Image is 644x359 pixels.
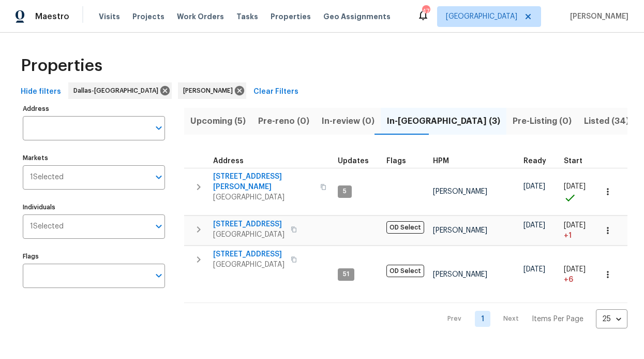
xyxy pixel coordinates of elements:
[152,121,166,135] button: Open
[213,171,314,192] span: [STREET_ADDRESS][PERSON_NAME]
[152,268,166,283] button: Open
[532,314,583,324] p: Items Per Page
[513,114,572,128] span: Pre-Listing (0)
[596,306,627,333] div: 25
[35,11,69,22] span: Maestro
[213,192,314,203] span: [GEOGRAPHIC_DATA]
[560,168,596,216] td: Project started on time
[433,188,487,195] span: [PERSON_NAME]
[564,183,586,190] span: [DATE]
[178,82,246,99] div: [PERSON_NAME]
[523,183,545,190] span: [DATE]
[236,13,258,20] span: Tasks
[339,270,353,279] span: 51
[564,266,586,273] span: [DATE]
[564,157,582,165] span: Start
[339,187,351,196] span: 5
[30,222,64,231] span: 1 Selected
[68,82,172,99] div: Dallas-[GEOGRAPHIC_DATA]
[17,82,65,102] button: Hide filters
[433,271,487,278] span: [PERSON_NAME]
[213,157,244,165] span: Address
[213,260,284,270] span: [GEOGRAPHIC_DATA]
[422,6,429,17] div: 47
[387,114,500,128] span: In-[GEOGRAPHIC_DATA] (3)
[433,157,449,165] span: HPM
[523,157,546,165] span: Ready
[564,231,572,241] span: + 1
[23,155,165,161] label: Markets
[21,85,61,98] span: Hide filters
[271,11,311,22] span: Properties
[322,114,375,128] span: In-review (0)
[433,227,487,234] span: [PERSON_NAME]
[23,204,165,210] label: Individuals
[386,221,424,234] span: OD Select
[30,173,64,182] span: 1 Selected
[560,246,596,303] td: Project started 6 days late
[523,222,545,229] span: [DATE]
[564,275,573,285] span: + 6
[386,265,424,277] span: OD Select
[584,114,629,128] span: Listed (34)
[213,229,284,240] span: [GEOGRAPHIC_DATA]
[323,11,391,22] span: Geo Assignments
[446,11,517,22] span: [GEOGRAPHIC_DATA]
[564,222,586,229] span: [DATE]
[386,157,406,165] span: Flags
[249,82,303,102] button: Clear Filters
[73,85,162,96] span: Dallas-[GEOGRAPHIC_DATA]
[190,114,246,128] span: Upcoming (5)
[213,219,284,229] span: [STREET_ADDRESS]
[99,11,120,22] span: Visits
[258,114,309,128] span: Pre-reno (0)
[23,106,165,112] label: Address
[560,216,596,246] td: Project started 1 days late
[132,11,164,22] span: Projects
[338,157,369,165] span: Updates
[523,157,556,165] div: Earliest renovation start date (first business day after COE or Checkout)
[475,311,490,327] a: Goto page 1
[213,249,284,260] span: [STREET_ADDRESS]
[152,219,166,234] button: Open
[21,61,102,71] span: Properties
[438,309,627,328] nav: Pagination Navigation
[523,266,545,273] span: [DATE]
[183,85,237,96] span: [PERSON_NAME]
[152,170,166,184] button: Open
[564,157,592,165] div: Actual renovation start date
[253,85,298,98] span: Clear Filters
[566,11,628,22] span: [PERSON_NAME]
[177,11,224,22] span: Work Orders
[23,253,165,260] label: Flags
